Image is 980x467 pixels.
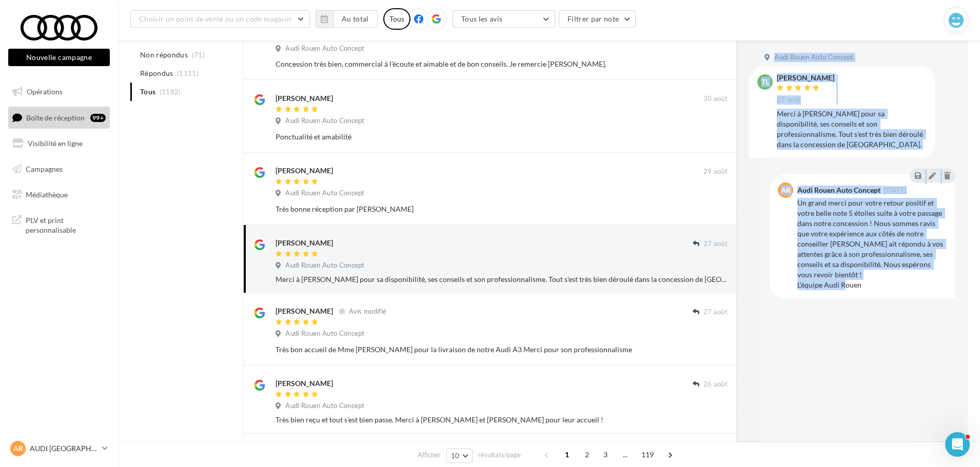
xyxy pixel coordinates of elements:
[559,10,636,28] button: Filtrer par note
[559,446,575,463] span: 1
[28,139,83,148] span: Visibilité en ligne
[6,133,112,154] a: Visibilité en ligne
[276,166,333,176] div: [PERSON_NAME]
[797,187,880,194] div: Audi Rouen Auto Concept
[777,109,927,150] div: Merci à [PERSON_NAME] pour sa disponibilité, ses conseils et son professionnalisme. Tout s'est tr...
[8,439,110,458] a: AR AUDI [GEOGRAPHIC_DATA]
[276,132,661,142] div: Ponctualité et amabilité
[703,239,728,249] span: 27 août
[884,187,907,194] span: [DATE]
[276,378,333,389] div: [PERSON_NAME]
[703,167,728,176] span: 29 août
[797,198,947,290] div: Un grand merci pour votre retour positif et votre belle note 5 étoiles suite à votre passage dans...
[276,306,333,316] div: [PERSON_NAME]
[285,44,364,53] span: Audi Rouen Auto Concept
[177,69,199,77] span: (1111)
[597,446,614,463] span: 3
[285,329,364,338] span: Audi Rouen Auto Concept
[13,443,23,454] span: AR
[777,74,834,82] div: [PERSON_NAME]
[130,10,310,28] button: Choisir un point de vente ou un code magasin
[26,213,106,235] span: PLV et print personnalisable
[383,8,410,30] div: Tous
[6,158,112,180] a: Campagnes
[276,238,333,248] div: [PERSON_NAME]
[26,113,85,121] span: Boîte de réception
[446,449,473,463] button: 10
[276,344,661,355] div: Très bon accueil de Mme [PERSON_NAME] pour la livraison de notre Audi A3 Merci pour son professio...
[276,59,661,69] div: Concession très bien, commercial à l'écoute et aimable et de bon conseils. Je remercie [PERSON_NA...
[285,261,364,270] span: Audi Rouen Auto Concept
[276,274,728,285] div: Merci à [PERSON_NAME] pour sa disponibilité, ses conseils et son professionnalisme. Tout s'est tr...
[30,443,98,454] p: AUDI [GEOGRAPHIC_DATA]
[27,87,63,96] span: Opérations
[139,14,291,23] span: Choisir un point de vente ou un code magasin
[26,165,63,173] span: Campagnes
[461,14,503,23] span: Tous les avis
[6,184,112,206] a: Médiathèque
[617,446,634,463] span: ...
[703,94,728,104] span: 30 août
[781,185,791,195] span: AR
[579,446,595,463] span: 2
[285,401,364,411] span: Audi Rouen Auto Concept
[316,10,378,28] button: Au total
[6,81,112,103] a: Opérations
[703,380,728,389] span: 26 août
[6,209,112,239] a: PLV et print personnalisable
[140,50,188,60] span: Non répondus
[637,446,658,463] span: 119
[418,450,441,460] span: Afficher
[945,432,970,457] iframe: Intercom live chat
[285,116,364,126] span: Audi Rouen Auto Concept
[8,49,110,66] button: Nouvelle campagne
[90,114,106,122] div: 99+
[451,452,460,460] span: 10
[774,53,853,62] span: Audi Rouen Auto Concept
[276,93,333,104] div: [PERSON_NAME]
[285,189,364,198] span: Audi Rouen Auto Concept
[478,450,521,460] span: résultats/page
[703,308,728,317] span: 27 août
[453,10,555,28] button: Tous les avis
[26,190,68,198] span: Médiathèque
[333,10,378,28] button: Au total
[140,68,173,78] span: Répondus
[276,415,728,425] div: Très bien reçu et tout s’est bien passe. Merci à [PERSON_NAME] et [PERSON_NAME] pour leur accueil !
[6,107,112,129] a: Boîte de réception99+
[761,77,769,87] span: TL
[777,95,801,105] span: 27 août
[192,51,205,59] span: (71)
[276,204,661,214] div: Très bonne réception par [PERSON_NAME]
[349,307,386,315] span: Avis modifié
